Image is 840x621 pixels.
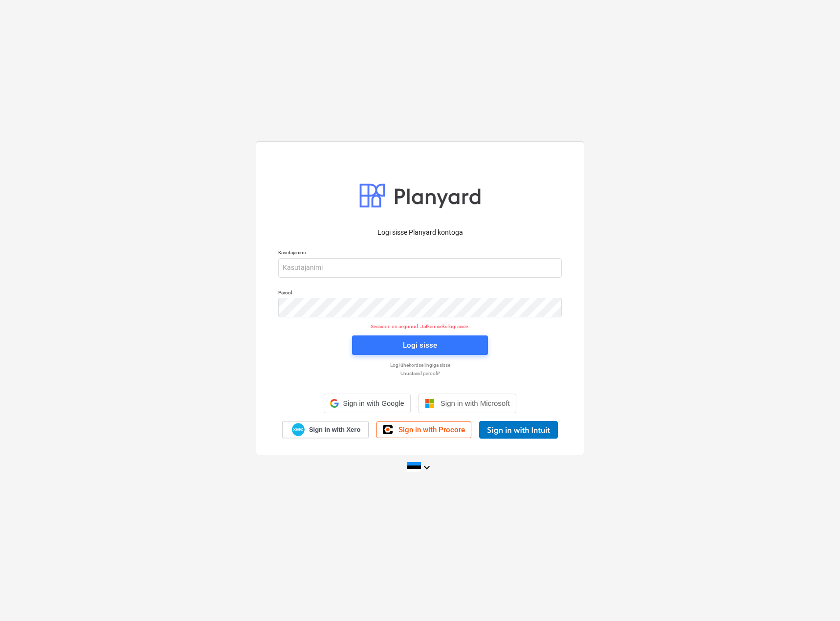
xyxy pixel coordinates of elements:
[421,462,433,473] i: keyboard_arrow_down
[292,423,305,436] img: Xero logo
[425,399,435,408] img: Microsoft logo
[376,421,471,438] a: Sign in with Procore
[398,425,465,434] span: Sign in with Procore
[403,339,437,352] div: Logi sisse
[273,370,567,377] a: Unustasid parooli?
[441,399,510,407] span: Sign in with Microsoft
[278,227,562,238] p: Logi sisse Planyard kontoga
[278,258,562,278] input: Kasutajanimi
[282,421,369,438] a: Sign in with Xero
[352,335,488,355] button: Logi sisse
[278,249,562,258] p: Kasutajanimi
[273,362,567,368] a: Logi ühekordse lingiga sisse
[309,425,360,434] span: Sign in with Xero
[278,289,562,298] p: Parool
[343,399,404,407] span: Sign in with Google
[272,323,568,330] p: Sessioon on aegunud. Jätkamiseks logi sisse.
[324,394,410,413] div: Sign in with Google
